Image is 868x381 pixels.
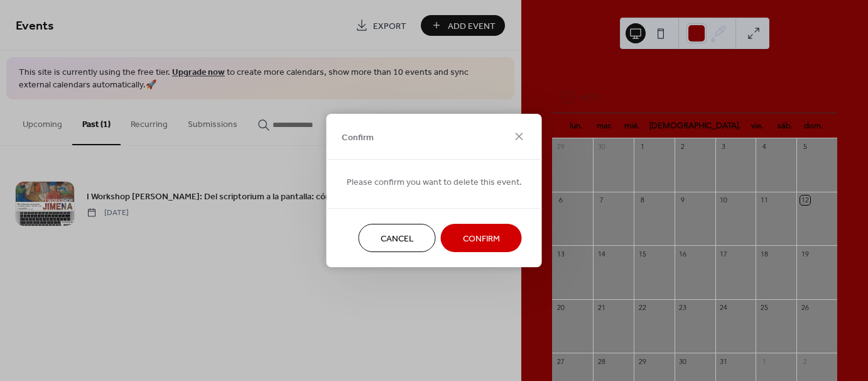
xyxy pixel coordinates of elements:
button: Cancel [359,224,436,252]
button: Confirm [441,224,522,252]
span: Please confirm you want to delete this event. [347,176,522,189]
span: Confirm [342,131,374,144]
span: Confirm [463,233,500,246]
span: Cancel [381,233,414,246]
